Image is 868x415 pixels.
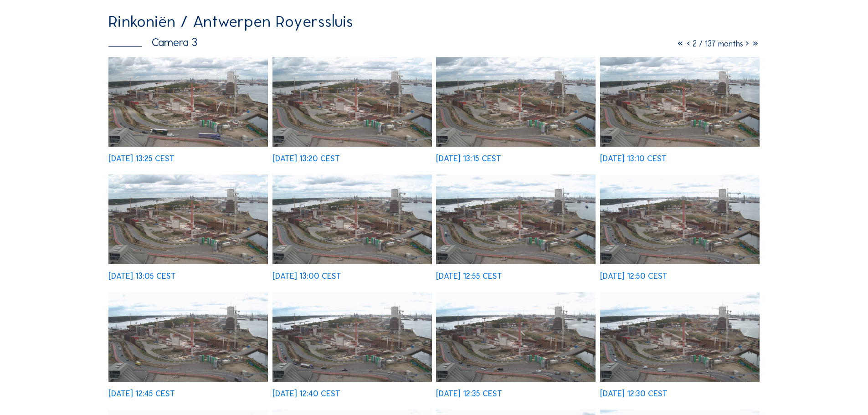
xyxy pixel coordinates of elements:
[436,155,501,163] div: [DATE] 13:15 CEST
[108,13,353,30] div: Rinkoniën / Antwerpen Royerssluis
[272,292,432,382] img: image_52729670
[600,174,760,264] img: image_52729880
[108,272,176,281] div: [DATE] 13:05 CEST
[600,390,668,398] div: [DATE] 12:30 CEST
[436,57,596,147] img: image_52730573
[436,390,502,398] div: [DATE] 12:35 CEST
[108,155,175,163] div: [DATE] 13:25 CEST
[108,37,197,48] div: Camera 3
[600,292,760,382] img: image_52729366
[108,57,268,147] img: image_52730900
[436,292,596,382] img: image_52729515
[600,57,760,147] img: image_52730413
[436,174,596,264] img: image_52730047
[272,57,432,147] img: image_52730727
[600,272,668,281] div: [DATE] 12:50 CEST
[108,390,175,398] div: [DATE] 12:45 CEST
[272,390,340,398] div: [DATE] 12:40 CEST
[272,155,340,163] div: [DATE] 13:20 CEST
[108,174,268,264] img: image_52730368
[272,272,341,281] div: [DATE] 13:00 CEST
[600,155,667,163] div: [DATE] 13:10 CEST
[272,174,432,264] img: image_52730210
[436,272,502,281] div: [DATE] 12:55 CEST
[693,39,743,49] span: 2 / 137 months
[108,292,268,382] img: image_52729722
